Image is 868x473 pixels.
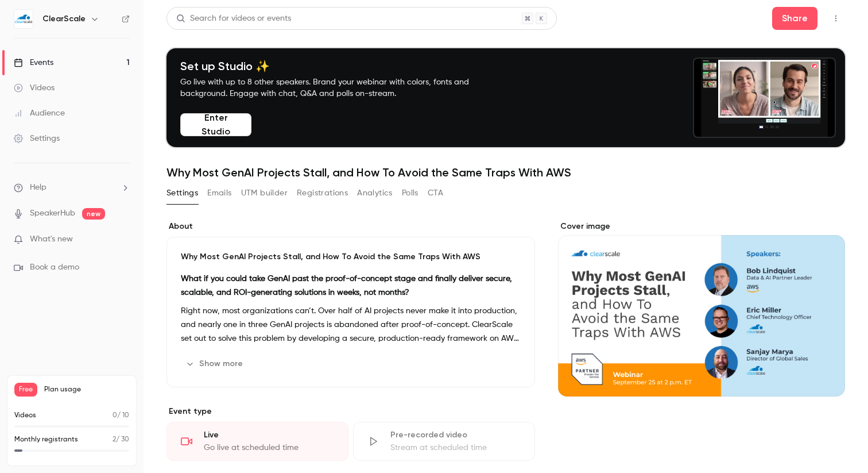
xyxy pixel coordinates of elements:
span: Plan usage [44,385,129,394]
button: Enter Studio [180,113,251,136]
button: Polls [402,184,418,202]
div: Audience [14,107,65,119]
span: Free [14,383,37,397]
h6: ClearScale [42,13,86,25]
button: Registrations [297,184,348,202]
div: Videos [14,82,55,94]
p: Event type [166,406,535,417]
p: / 30 [113,434,129,445]
span: Book a demo [30,262,79,274]
div: Stream at scheduled time [390,442,521,453]
span: 2 [113,436,116,443]
div: Live [204,429,334,441]
button: CTA [428,184,443,202]
span: Help [30,182,46,194]
strong: What if you could take GenAI past the proof-of-concept stage and finally deliver secure, scalable... [181,275,512,297]
button: Show more [181,355,250,373]
a: SpeakerHub [30,207,75,220]
span: 0 [113,412,117,419]
p: / 10 [113,410,129,421]
label: About [166,221,535,232]
button: Settings [166,184,198,202]
span: What's new [30,233,73,245]
button: Emails [207,184,231,202]
p: Why Most GenAI Projects Stall, and How To Avoid the Same Traps With AWS [181,251,521,263]
div: Pre-recorded videoStream at scheduled time [353,422,535,461]
h4: Set up Studio ✨ [180,59,496,73]
img: ClearScale [14,10,33,28]
div: Events [14,57,53,68]
button: UTM builder [241,184,288,202]
p: Right now, most organizations can’t. Over half of AI projects never make it into production, and ... [181,304,521,345]
div: Pre-recorded video [390,429,521,441]
section: Cover image [558,221,845,397]
li: help-dropdown-opener [14,182,130,194]
h1: Why Most GenAI Projects Stall, and How To Avoid the Same Traps With AWS [166,166,845,179]
div: Search for videos or events [176,13,291,25]
button: Share [772,7,817,30]
span: new [82,208,105,220]
div: Go live at scheduled time [204,442,334,453]
button: Analytics [357,184,393,202]
p: Go live with up to 8 other speakers. Brand your webinar with colors, fonts and background. Engage... [180,76,496,99]
label: Cover image [558,221,845,232]
div: Settings [14,133,60,144]
div: LiveGo live at scheduled time [166,422,348,461]
p: Monthly registrants [14,434,78,445]
p: Videos [14,410,36,421]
